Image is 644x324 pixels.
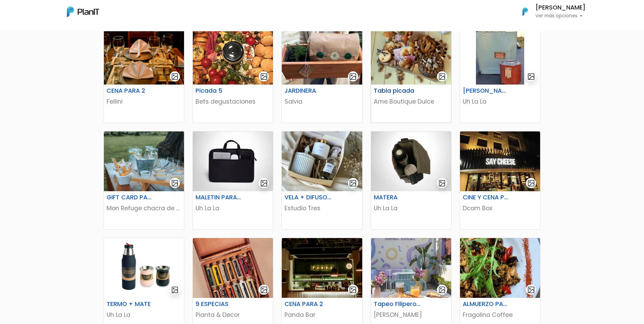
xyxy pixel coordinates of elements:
[193,25,273,85] img: thumb_portada_picada_5_.jpg
[371,25,451,85] img: thumb_8461A7C7-0DCB-420D-851F-47B0105434E6.jpeg
[374,97,448,106] p: Ame Boutique Dulce
[103,87,158,94] h6: CENA PARA 2
[191,87,247,94] h6: Picada 5
[459,301,514,308] h6: ALMUERZO PARA 2
[460,238,540,298] img: thumb_WhatsApp_Image_2025-03-27_at_15.14.25.jpeg
[518,4,533,19] img: PlanIt Logo
[103,194,158,201] h6: GIFT CARD PARA 2 PERSONAS
[260,179,268,187] img: gallery-light
[374,310,448,319] p: [PERSON_NAME]
[260,286,268,294] img: gallery-light
[463,204,537,213] p: Dcom Box
[103,301,158,308] h6: TERMO + MATE
[535,14,586,18] p: Ver más opciones
[282,131,362,191] img: thumb_IMG_7941.jpeg
[260,73,268,80] img: gallery-light
[370,87,425,94] h6: Tabla picada
[438,73,446,80] img: gallery-light
[281,24,362,123] a: gallery-light JARDINERA Salvia
[349,179,357,187] img: gallery-light
[104,131,184,230] a: gallery-light GIFT CARD PARA 2 PERSONAS Mon Refuge chacra de eventos
[349,73,357,80] img: gallery-light
[104,131,184,191] img: thumb_WhatsApp_Image_2025-02-05_at_10.39.54.jpeg
[527,179,535,187] img: gallery-light
[370,194,425,201] h6: MATERA
[193,238,273,298] img: thumb_WhatsApp_Image_2021-08-26_at_14.39.14.jpeg
[192,24,273,123] a: gallery-light Picada 5 Bets degustaciones
[459,194,514,201] h6: CINE Y CENA PARA 2
[514,3,586,20] button: PlanIt Logo [PERSON_NAME] Ver más opciones
[374,204,448,213] p: Uh La La
[460,25,540,85] img: thumb_Captura_de_pantalla_2023-06-28_153722.jpg
[460,131,540,230] a: gallery-light CINE Y CENA PARA 2 Dcom Box
[527,73,535,80] img: gallery-light
[192,131,273,230] a: gallery-light MALETIN PARA NOTEBOOK Uh La La
[460,131,540,191] img: thumb_WhatsApp_Image_2024-05-31_at_10.12.15.jpeg
[280,301,336,308] h6: CENA PARA 2
[371,131,452,230] a: gallery-light MATERA Uh La La
[280,87,336,94] h6: JARDINERA
[370,301,425,308] h6: Tapeo Filipero Para 2
[196,97,270,106] p: Bets degustaciones
[284,97,359,106] p: Salvia
[67,6,99,17] img: PlanIt Logo
[349,286,357,294] img: gallery-light
[282,238,362,298] img: thumb_thumb_9209972E-E399-434D-BEEF-F65B94FC7BA6_1_201_a.jpeg
[104,24,184,123] a: gallery-light CENA PARA 2 Fellini
[284,310,359,319] p: Panda Bar
[284,204,359,213] p: Estudio Tres
[107,97,181,106] p: Fellini
[35,6,98,20] div: ¿Necesitás ayuda?
[191,301,247,308] h6: 9 ESPECIAS
[104,238,184,298] img: thumb_Dise%C3%B1o_sin_t%C3%ADtulo__9_.png
[171,73,179,80] img: gallery-light
[463,310,537,319] p: Fragolina Coffee
[171,179,179,187] img: gallery-light
[371,238,451,298] img: thumb_thumb_233CDB15-6072-45CA-A93F-2E99177F7395__3_.jpeg
[280,194,336,201] h6: VELA + DIFUSOR + HOME SPRAY
[107,310,181,319] p: Uh La La
[459,87,514,94] h6: [PERSON_NAME]
[371,24,452,123] a: gallery-light Tabla picada Ame Boutique Dulce
[463,97,537,106] p: Uh La La
[193,131,273,191] img: thumb_WhatsApp_Image_2023-07-11_at_15.02-PhotoRoom.png
[104,25,184,85] img: thumb_ChatGPT_Image_24_jun_2025__17_42_51.png
[171,286,179,294] img: gallery-light
[438,179,446,187] img: gallery-light
[281,131,362,230] a: gallery-light VELA + DIFUSOR + HOME SPRAY Estudio Tres
[191,194,247,201] h6: MALETIN PARA NOTEBOOK
[196,310,270,319] p: Pianta & Decor
[460,24,540,123] a: gallery-light [PERSON_NAME] Uh La La
[282,25,362,85] img: thumb_WhatsApp_Image_2022-03-04_at_21.02.50.jpeg
[371,131,451,191] img: thumb_WhatsApp_Image_2023-09-13_at_15.09-PhotoRoom.png
[107,204,181,213] p: Mon Refuge chacra de eventos
[535,5,586,11] h6: [PERSON_NAME]
[438,286,446,294] img: gallery-light
[196,204,270,213] p: Uh La La
[527,286,535,294] img: gallery-light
